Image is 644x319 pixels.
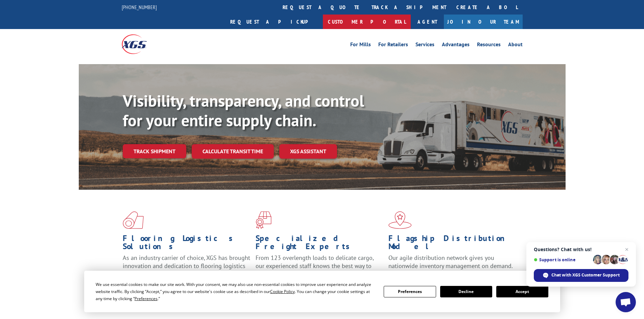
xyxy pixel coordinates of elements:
img: xgs-icon-total-supply-chain-intelligence-red [123,211,144,229]
div: Cookie Consent Prompt [84,271,560,312]
span: Close chat [623,245,631,254]
a: Customer Portal [323,15,411,29]
button: Preferences [384,286,436,297]
a: Services [415,42,434,49]
a: XGS ASSISTANT [279,144,337,159]
h1: Flooring Logistics Solutions [123,234,251,254]
a: [PHONE_NUMBER] [122,4,157,10]
button: Accept [496,286,548,297]
a: Calculate transit time [192,144,274,159]
span: Support is online [534,257,591,262]
div: We use essential cookies to make our site work. With your consent, we may also use non-essential ... [96,281,376,302]
a: For Retailers [378,42,408,49]
a: For Mills [350,42,371,49]
a: Agent [411,15,444,29]
span: Questions? Chat with us! [534,247,628,252]
a: Resources [477,42,501,49]
p: From 123 overlength loads to delicate cargo, our experienced staff knows the best way to move you... [256,254,383,284]
button: Decline [440,286,492,297]
div: Chat with XGS Customer Support [534,269,628,282]
a: Request a pickup [225,15,323,29]
img: xgs-icon-focused-on-flooring-red [256,211,271,229]
span: Preferences [135,296,158,301]
span: Our agile distribution network gives you nationwide inventory management on demand. [388,254,513,270]
img: xgs-icon-flagship-distribution-model-red [388,211,412,229]
a: Track shipment [123,144,186,158]
span: As an industry carrier of choice, XGS has brought innovation and dedication to flooring logistics... [123,254,250,278]
div: Open chat [616,292,636,312]
a: Join Our Team [444,15,523,29]
span: Chat with XGS Customer Support [551,272,620,278]
span: Cookie Policy [270,289,295,294]
a: Advantages [442,42,470,49]
h1: Flagship Distribution Model [388,234,516,254]
a: About [508,42,523,49]
h1: Specialized Freight Experts [256,234,383,254]
b: Visibility, transparency, and control for your entire supply chain. [123,90,364,131]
